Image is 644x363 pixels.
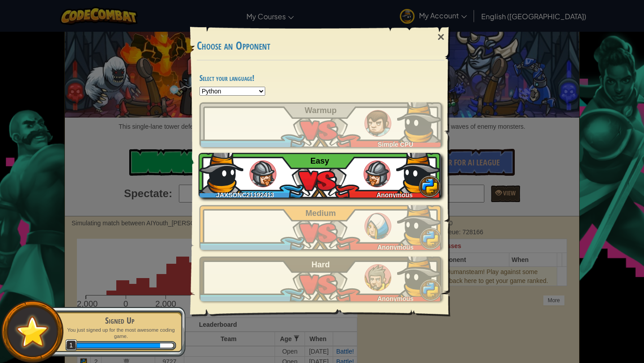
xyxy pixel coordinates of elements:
span: Medium [305,209,336,218]
h4: Select your language! [199,74,442,82]
span: Anonymous [377,244,414,251]
span: 1 [65,339,77,351]
img: humans_ladder_medium.png [364,213,391,240]
a: JAXSONC21192413Anonymous [199,153,442,198]
a: Anonymous [199,205,442,250]
img: wx5vSYAAAAGSURBVAMAU+AJ+kqSu8kAAAAASUVORK5CYII= [396,148,441,193]
img: wx5vSYAAAAGSURBVAMAU+AJ+kqSu8kAAAAASUVORK5CYII= [397,98,442,143]
img: humans_ladder_easy.png [364,160,390,187]
img: wx5vSYAAAAGSURBVAMAU+AJ+kqSu8kAAAAASUVORK5CYII= [397,252,442,297]
img: humans_ladder_easy.png [250,160,276,187]
span: Anonymous [377,295,414,302]
span: Warmup [305,106,336,115]
span: Easy [310,156,329,165]
img: humans_ladder_tutorial.png [364,110,391,137]
span: Hard [312,260,330,269]
a: Simple CPU [199,102,442,147]
h3: Choose an Opponent [197,40,445,52]
img: wx5vSYAAAAGSURBVAMAU+AJ+kqSu8kAAAAASUVORK5CYII= [199,148,243,193]
span: Simple CPU [378,141,413,148]
p: You just signed up for the most awesome coding game. [64,327,176,340]
span: Anonymous [377,191,413,198]
a: Anonymous [199,257,442,301]
div: × [431,24,451,50]
span: JAXSONC21192413 [216,191,274,198]
img: default.png [12,312,53,351]
img: wx5vSYAAAAGSURBVAMAU+AJ+kqSu8kAAAAASUVORK5CYII= [397,201,442,245]
img: humans_ladder_hard.png [364,264,391,291]
div: Signed Up [64,314,176,327]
